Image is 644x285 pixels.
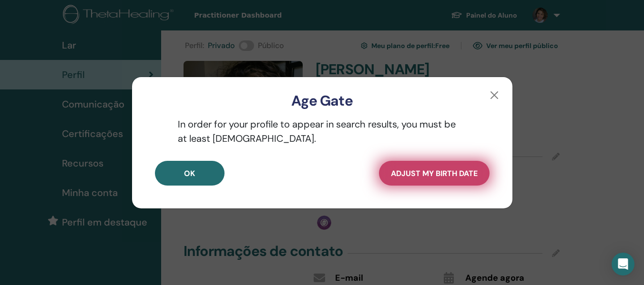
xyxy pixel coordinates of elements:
[155,161,225,186] button: OK
[155,117,490,146] p: In order for your profile to appear in search results, you must be at least [DEMOGRAPHIC_DATA].
[612,253,634,275] div: Open Intercom Messenger
[391,168,478,178] span: Adjust my Birth Date
[147,92,497,109] h3: Age Gate
[184,168,195,178] span: OK
[379,161,490,186] button: Adjust my Birth Date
